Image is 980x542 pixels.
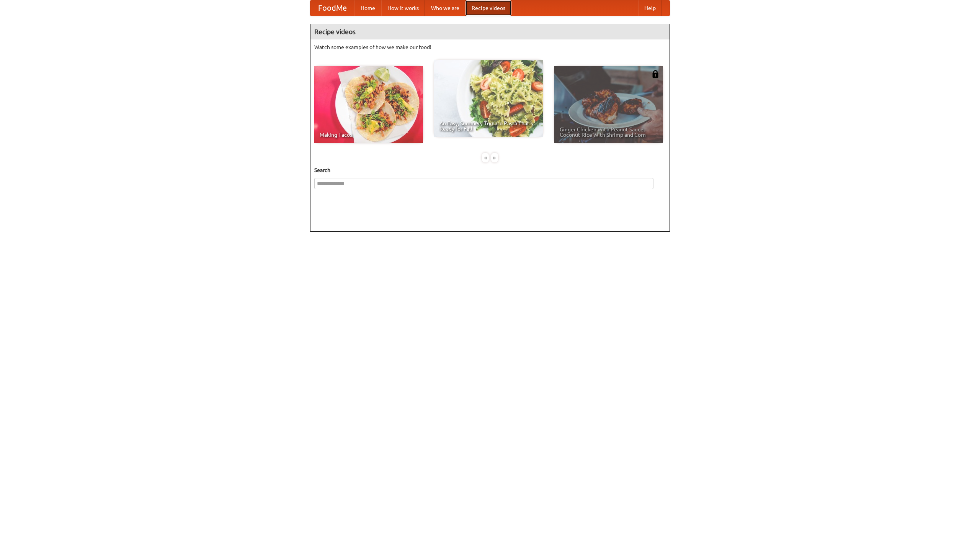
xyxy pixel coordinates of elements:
h5: Search [314,166,666,174]
a: Who we are [425,0,465,16]
a: How it works [381,0,425,16]
a: Home [354,0,381,16]
a: FoodMe [310,0,354,16]
h4: Recipe videos [310,24,670,39]
div: » [491,153,498,162]
span: Making Tacos [320,132,418,138]
a: Making Tacos [314,66,423,143]
p: Watch some examples of how we make our food! [314,43,666,51]
a: An Easy, Summery Tomato Pasta That's Ready for Fall [434,60,543,137]
span: An Easy, Summery Tomato Pasta That's Ready for Fall [439,121,537,131]
a: Recipe videos [465,0,511,16]
div: « [482,153,489,162]
a: Help [638,0,662,16]
img: 483408.png [652,70,659,78]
